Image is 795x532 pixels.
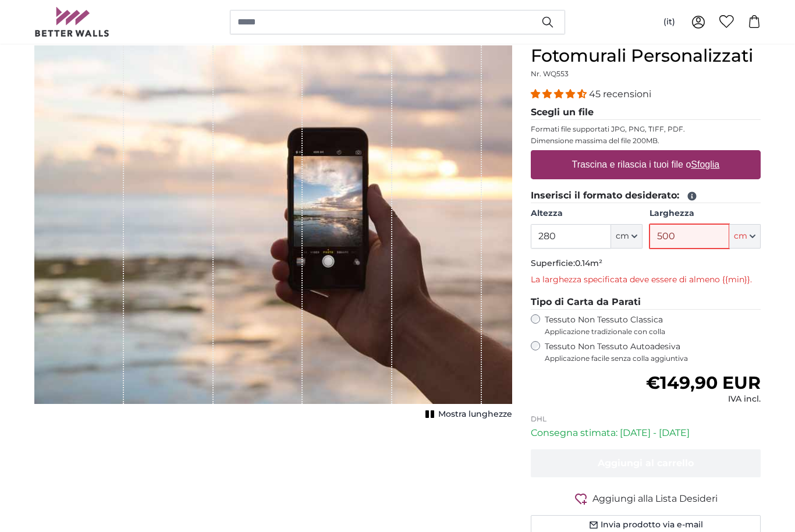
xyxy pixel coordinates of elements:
[567,153,725,176] label: Trascina e rilascia i tuoi file o
[691,159,720,169] u: Sfoglia
[598,457,694,469] span: Aggiungi al carrello
[646,393,761,405] div: IVA incl.
[734,230,747,242] span: cm
[531,491,761,506] button: Aggiungi alla Lista Desideri
[34,45,512,423] div: 1 of 1
[531,88,589,100] span: 4.36 stars
[611,224,643,249] button: cm
[422,406,512,423] button: Mostra lunghezze
[531,125,761,134] p: Formati file supportati JPG, PNG, TIFF, PDF.
[545,354,761,363] span: Applicazione facile senza colla aggiuntiva
[531,105,761,120] legend: Scegli un file
[646,372,761,393] span: €149,90 EUR
[531,274,761,286] p: La larghezza specificata deve essere di almeno {{min}}.
[650,208,761,219] label: Larghezza
[531,258,761,269] p: Superficie:
[575,258,602,268] span: 0.14m²
[589,88,651,100] span: 45 recensioni
[654,12,684,33] button: (it)
[545,314,761,336] label: Tessuto Non Tessuto Classica
[531,414,761,424] p: DHL
[592,492,718,506] span: Aggiungi alla Lista Desideri
[729,224,761,249] button: cm
[531,208,642,219] label: Altezza
[531,69,569,78] span: Nr. WQ553
[531,189,761,203] legend: Inserisci il formato desiderato:
[531,45,761,66] h1: Fotomurali Personalizzati
[545,327,761,336] span: Applicazione tradizionale con colla
[438,409,512,420] span: Mostra lunghezze
[531,295,761,310] legend: Tipo di Carta da Parati
[545,341,761,363] label: Tessuto Non Tessuto Autoadesiva
[616,230,629,242] span: cm
[34,7,110,37] img: Betterwalls
[531,426,761,440] p: Consegna stimata: [DATE] - [DATE]
[531,449,761,477] button: Aggiungi al carrello
[531,136,761,146] p: Dimensione massima del file 200MB.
